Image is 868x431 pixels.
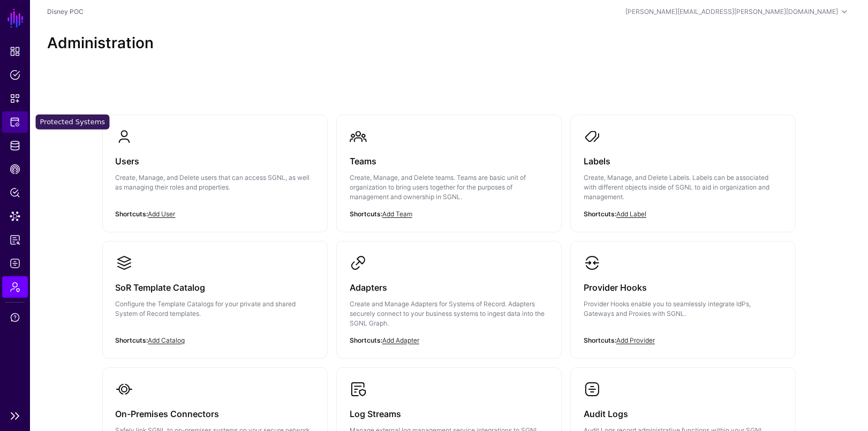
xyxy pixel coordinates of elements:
[103,115,327,222] a: UsersCreate, Manage, and Delete users that can access SGNL, as well as managing their roles and p...
[116,154,314,169] h3: Users
[10,211,20,222] span: Data Lens
[2,41,28,62] a: Dashboard
[350,154,548,169] h3: Teams
[350,299,548,328] p: Create and Manage Adapters for Systems of Record. Adapters securely connect to your business syst...
[10,93,20,104] span: Snippets
[350,406,548,421] h3: Log Streams
[2,276,28,298] a: Admin
[116,280,314,295] h3: SoR Template Catalog
[2,88,28,109] a: Snippets
[10,187,20,198] span: Policy Lens
[350,280,548,295] h3: Adapters
[2,253,28,274] a: Logs
[10,46,20,57] span: Dashboard
[2,135,28,156] a: Identity Data Fabric
[10,282,20,292] span: Admin
[584,299,782,319] p: Provider Hooks enable you to seamlessly integrate IdPs, Gateways and Proxies with SGNL.
[337,115,561,232] a: TeamsCreate, Manage, and Delete teams. Teams are basic unit of organization to bring users togeth...
[116,210,148,218] strong: Shortcuts:
[584,406,782,421] h3: Audit Logs
[584,154,782,169] h3: Labels
[10,164,20,175] span: CAEP Hub
[10,117,20,127] span: Protected Systems
[584,210,616,218] strong: Shortcuts:
[2,64,28,86] a: Policies
[382,336,419,344] a: Add Adapter
[148,336,185,344] a: Add Catalog
[47,7,84,16] a: Disney POC
[10,235,20,245] span: Reports
[616,336,655,344] a: Add Provider
[47,34,851,52] h2: Administration
[116,299,314,319] p: Configure the Template Catalogs for your private and shared System of Record templates.
[616,210,646,218] a: Add Label
[584,280,782,295] h3: Provider Hooks
[2,158,28,180] a: CAEP Hub
[350,173,548,202] p: Create, Manage, and Delete teams. Teams are basic unit of organization to bring users together fo...
[2,206,28,227] a: Data Lens
[571,115,795,232] a: LabelsCreate, Manage, and Delete Labels. Labels can be associated with different objects inside o...
[10,312,20,323] span: Support
[2,111,28,133] a: Protected Systems
[382,210,412,218] a: Add Team
[584,336,616,344] strong: Shortcuts:
[36,115,110,130] div: Protected Systems
[116,173,314,192] p: Create, Manage, and Delete users that can access SGNL, as well as managing their roles and proper...
[625,7,838,17] div: [PERSON_NAME][EMAIL_ADDRESS][PERSON_NAME][DOMAIN_NAME]
[6,6,25,30] a: SGNL
[337,241,561,358] a: AdaptersCreate and Manage Adapters for Systems of Record. Adapters securely connect to your busin...
[10,140,20,151] span: Identity Data Fabric
[350,336,382,344] strong: Shortcuts:
[116,406,314,421] h3: On-Premises Connectors
[10,70,20,80] span: Policies
[2,229,28,251] a: Reports
[571,241,795,349] a: Provider HooksProvider Hooks enable you to seamlessly integrate IdPs, Gateways and Proxies with S...
[2,182,28,203] a: Policy Lens
[148,210,176,218] a: Add User
[103,241,327,349] a: SoR Template CatalogConfigure the Template Catalogs for your private and shared System of Record ...
[10,258,20,269] span: Logs
[350,210,382,218] strong: Shortcuts:
[584,173,782,202] p: Create, Manage, and Delete Labels. Labels can be associated with different objects inside of SGNL...
[116,336,148,344] strong: Shortcuts:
